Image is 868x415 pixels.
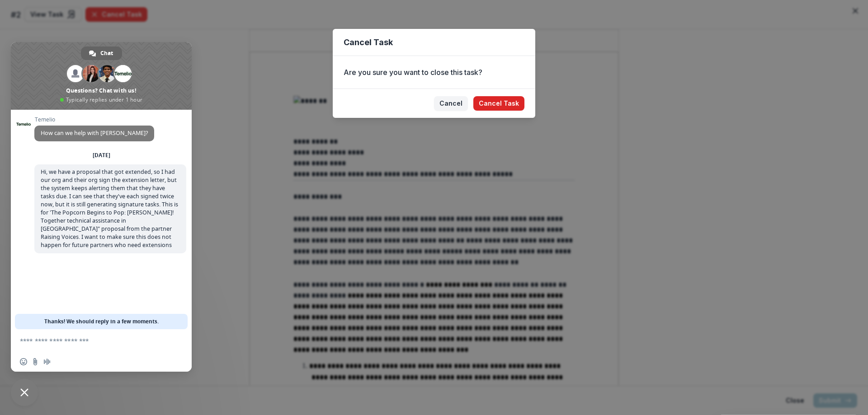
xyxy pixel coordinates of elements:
[41,168,178,249] span: Hi, we have a proposal that got extended, so I had our org and their org sign the extension lette...
[41,129,148,137] span: How can we help with [PERSON_NAME]?
[81,47,122,60] div: Chat
[333,29,535,56] header: Cancel Task
[434,96,468,111] button: Cancel
[43,358,51,365] span: Audio message
[333,56,535,89] div: Are you sure you want to close this task?
[473,96,524,111] button: Cancel Task
[11,379,38,406] div: Close chat
[44,314,159,329] span: Thanks! We should reply in a few moments.
[20,337,163,345] textarea: Compose your message...
[32,358,39,365] span: Send a file
[34,117,154,123] span: Temelio
[20,358,27,365] span: Insert an emoji
[100,47,113,60] span: Chat
[93,153,110,158] div: [DATE]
